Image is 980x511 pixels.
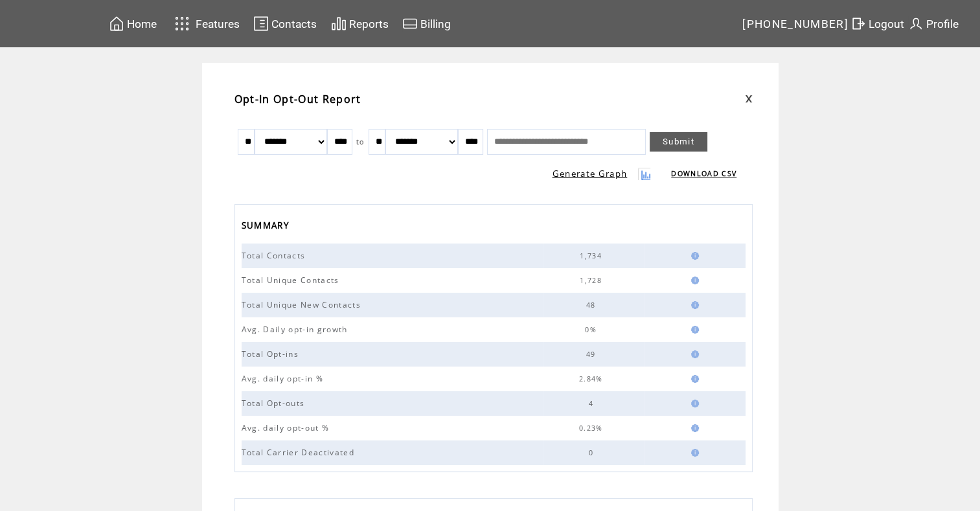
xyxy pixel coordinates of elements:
[402,16,418,32] img: creidtcard.svg
[580,276,605,285] span: 1,728
[171,13,194,34] img: features.svg
[420,17,451,30] span: Billing
[869,17,904,30] span: Logout
[400,14,453,34] a: Billing
[687,424,699,432] img: help.gif
[687,449,699,457] img: help.gif
[908,16,924,32] img: profile.svg
[687,301,699,309] img: help.gif
[242,250,309,261] span: Total Contacts
[127,17,157,30] span: Home
[242,299,364,310] span: Total Unique New Contacts
[196,17,240,30] span: Features
[242,348,302,359] span: Total Opt-ins
[329,14,391,34] a: Reports
[107,14,159,34] a: Home
[271,17,317,30] span: Contacts
[687,350,699,358] img: help.gif
[169,11,242,36] a: Features
[253,16,269,32] img: contacts.svg
[234,92,361,106] span: Opt-In Opt-Out Report
[242,216,292,238] span: SUMMARY
[242,422,333,433] span: Avg. daily opt-out %
[588,448,596,457] span: 0
[849,14,906,34] a: Logout
[687,400,699,407] img: help.gif
[687,277,699,284] img: help.gif
[586,301,599,310] span: 48
[242,373,326,384] span: Avg. daily opt-in %
[579,374,606,383] span: 2.84%
[553,168,628,179] a: Generate Graph
[586,350,599,359] span: 49
[579,424,606,433] span: 0.23%
[906,14,961,34] a: Profile
[687,375,699,383] img: help.gif
[580,251,605,260] span: 1,734
[242,275,343,286] span: Total Unique Contacts
[251,14,319,34] a: Contacts
[588,399,596,408] span: 4
[926,17,959,30] span: Profile
[349,17,389,30] span: Reports
[687,252,699,260] img: help.gif
[242,398,308,409] span: Total Opt-outs
[671,169,736,178] a: DOWNLOAD CSV
[331,16,347,32] img: chart.svg
[585,325,600,334] span: 0%
[109,16,124,32] img: home.svg
[650,132,707,152] a: Submit
[850,16,866,32] img: exit.svg
[356,137,365,146] span: to
[687,326,699,334] img: help.gif
[242,447,358,458] span: Total Carrier Deactivated
[242,324,351,335] span: Avg. Daily opt-in growth
[742,17,849,30] span: [PHONE_NUMBER]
